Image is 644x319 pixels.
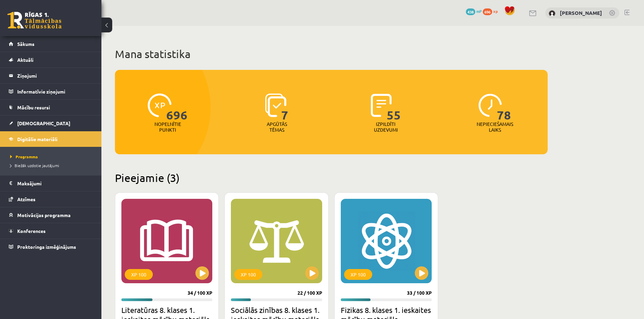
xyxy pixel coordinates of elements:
[9,115,93,131] a: [DEMOGRAPHIC_DATA]
[373,121,399,133] p: Izpildīti uzdevumi
[17,104,50,110] span: Mācību resursi
[154,121,181,133] p: Nopelnītie punkti
[17,68,93,83] legend: Ziņojumi
[549,10,555,17] img: Alina Ščerbicka
[17,84,93,99] legend: Informatīvie ziņojumi
[483,8,492,15] span: 696
[478,94,502,117] img: icon-clock-7be60019b62300814b6bd22b8e044499b485619524d84068768e800edab66f18.svg
[560,9,602,16] a: [PERSON_NAME]
[148,94,171,117] img: icon-xp-0682a9bc20223a9ccc6f5883a126b849a74cddfe5390d2b41b4391c66f2066e7.svg
[115,171,548,184] h2: Pieejamie (3)
[9,100,93,115] a: Mācību resursi
[9,191,93,207] a: Atzīmes
[466,8,482,14] a: 438 mP
[466,8,475,15] span: 438
[344,269,372,280] div: XP 100
[17,41,34,47] span: Sākums
[17,196,35,202] span: Atzīmes
[10,162,95,168] a: Biežāk uzdotie jautājumi
[9,223,93,239] a: Konferences
[234,269,262,280] div: XP 100
[17,136,57,142] span: Digitālie materiāli
[476,8,482,14] span: mP
[10,154,95,160] a: Programma
[17,228,46,234] span: Konferences
[17,57,33,63] span: Aktuāli
[17,120,70,126] span: [DEMOGRAPHIC_DATA]
[281,94,288,121] span: 7
[9,176,93,191] a: Maksājumi
[9,207,93,223] a: Motivācijas programma
[493,8,498,14] span: xp
[9,84,93,99] a: Informatīvie ziņojumi
[497,94,511,121] span: 78
[9,36,93,52] a: Sākums
[17,212,71,218] span: Motivācijas programma
[7,12,62,29] a: Rīgas 1. Tālmācības vidusskola
[9,68,93,83] a: Ziņojumi
[17,176,93,191] legend: Maksājumi
[9,131,93,147] a: Digitālie materiāli
[371,94,392,117] img: icon-completed-tasks-ad58ae20a441b2904462921112bc710f1caf180af7a3daa7317a5a94f2d26646.svg
[9,52,93,68] a: Aktuāli
[115,47,548,61] h1: Mana statistika
[387,94,401,121] span: 55
[10,163,59,168] span: Biežāk uzdotie jautājumi
[125,269,153,280] div: XP 100
[265,94,286,117] img: icon-learned-topics-4a711ccc23c960034f471b6e78daf4a3bad4a20eaf4de84257b87e66633f6470.svg
[264,121,290,133] p: Apgūtās tēmas
[477,121,513,133] p: Nepieciešamais laiks
[10,154,38,159] span: Programma
[166,94,188,121] span: 696
[483,8,501,14] a: 696 xp
[17,244,76,250] span: Proktoringa izmēģinājums
[9,239,93,255] a: Proktoringa izmēģinājums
